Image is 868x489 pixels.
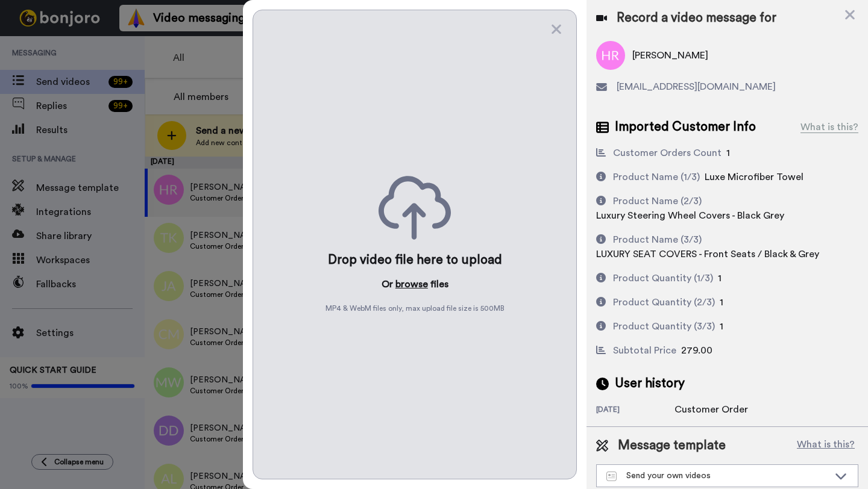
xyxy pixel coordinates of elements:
div: Product Name (2/3) [613,194,702,208]
div: Send your own videos [606,470,829,482]
span: 1 [720,322,723,331]
div: Product Quantity (2/3) [613,295,715,310]
div: [DATE] [596,405,675,417]
div: Product Name (3/3) [613,232,702,247]
div: Drop video file here to upload [328,252,502,269]
span: MP4 & WebM files only, max upload file size is 500 MB [325,304,505,313]
span: 279.00 [681,346,712,355]
p: Or files [382,277,448,291]
div: Product Quantity (3/3) [613,319,715,334]
div: Customer Order [675,402,748,417]
div: Product Name (1/3) [613,170,700,184]
span: [EMAIL_ADDRESS][DOMAIN_NAME] [617,79,776,94]
img: Message-temps.svg [606,472,617,481]
span: Luxury Steering Wheel Covers - Black Grey [596,211,784,220]
button: What is this? [793,437,858,455]
span: 1 [726,148,730,158]
span: 1 [720,297,723,307]
span: User history [615,375,685,393]
div: Customer Orders Count [613,146,722,160]
span: LUXURY SEAT COVERS - Front Seats / Black & Grey [596,249,819,259]
span: 1 [718,273,722,283]
span: Imported Customer Info [615,118,756,136]
div: Subtotal Price [613,343,676,358]
div: Product Quantity (1/3) [613,271,713,285]
span: Message template [618,437,726,455]
span: Luxe Microfiber Towel [705,172,804,182]
div: What is this? [800,120,858,134]
button: browse [395,277,428,291]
